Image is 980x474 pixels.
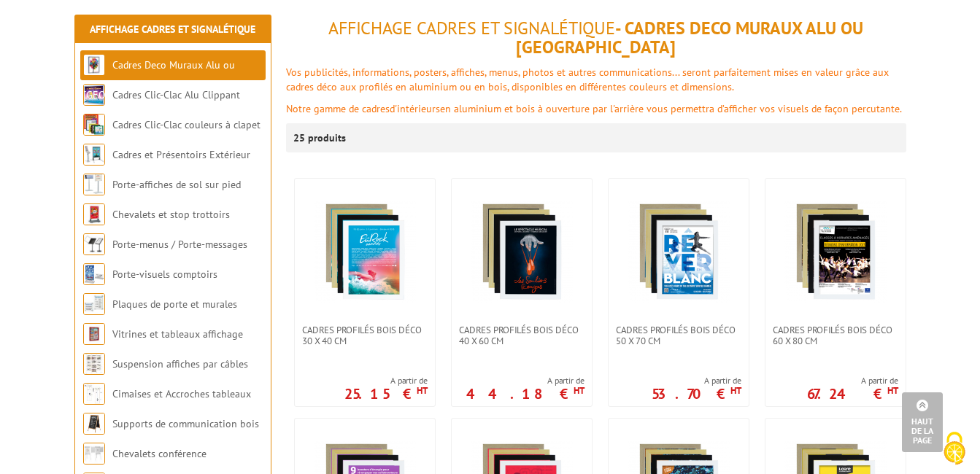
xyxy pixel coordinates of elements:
[112,118,261,131] a: Cadres Clic-Clac couleurs à clapet
[902,392,943,452] a: Haut de la page
[390,102,440,115] font: d'intérieurs
[112,447,207,460] a: Chevalets conférence
[784,201,887,303] img: Cadres Profilés Bois Déco 60 x 80 cm
[652,389,741,398] p: 53.70 €
[466,375,584,386] span: A partir de
[83,353,105,375] img: Suspension affiches par câbles
[83,174,105,195] img: Porte-affiches de sol sur pied
[328,17,615,39] span: Affichage Cadres et Signalétique
[83,144,105,166] img: Cadres et Présentoirs Extérieur
[730,384,741,397] sup: HT
[286,19,906,58] h1: - Cadres Deco Muraux Alu ou [GEOGRAPHIC_DATA]
[417,384,428,397] sup: HT
[83,383,105,405] img: Cimaises et Accroches tableaux
[471,201,573,303] img: Cadres Profilés Bois Déco 40 x 60 cm
[459,325,584,346] span: Cadres Profilés Bois Déco 40 x 60 cm
[773,325,898,346] span: Cadres Profilés Bois Déco 60 x 80 cm
[112,298,237,311] a: Plaques de porte et murales
[609,325,749,346] a: Cadres Profilés Bois Déco 50 x 70 cm
[83,203,105,225] img: Chevalets et stop trottoirs
[112,88,240,101] a: Cadres Clic-Clac Alu Clippant
[574,384,584,397] sup: HT
[286,66,889,93] font: Vos publicités, informations, posters, affiches, menus, photos et autres communications... seront...
[452,325,592,346] a: Cadres Profilés Bois Déco 40 x 60 cm
[112,327,243,341] a: Vitrines et tableaux affichage
[440,102,902,115] font: en aluminium et bois à ouverture par l'arrière vous permettra d’afficher vos visuels de façon per...
[83,443,105,465] img: Chevalets conférence
[286,102,390,115] font: Notre gamme de cadres
[616,325,741,346] span: Cadres Profilés Bois Déco 50 x 70 cm
[293,123,348,152] p: 25 produits
[90,23,255,36] a: Affichage Cadres et Signalétique
[295,325,435,346] a: Cadres Profilés Bois Déco 30 x 40 cm
[936,430,973,467] img: Cookies (fenêtre modale)
[807,389,898,398] p: 67.24 €
[112,178,241,191] a: Porte-affiches de sol sur pied
[628,201,730,303] img: Cadres Profilés Bois Déco 50 x 70 cm
[112,268,217,281] a: Porte-visuels comptoirs
[83,114,105,136] img: Cadres Clic-Clac couleurs à clapet
[83,323,105,345] img: Vitrines et tableaux affichage
[112,148,250,161] a: Cadres et Présentoirs Extérieur
[83,58,235,101] a: Cadres Deco Muraux Alu ou [GEOGRAPHIC_DATA]
[344,389,428,398] p: 25.15 €
[652,375,741,386] span: A partir de
[83,293,105,315] img: Plaques de porte et murales
[112,208,230,221] a: Chevalets et stop trottoirs
[112,387,251,400] a: Cimaises et Accroches tableaux
[314,201,416,303] img: Cadres Profilés Bois Déco 30 x 40 cm
[112,238,247,251] a: Porte-menus / Porte-messages
[83,233,105,255] img: Porte-menus / Porte-messages
[112,417,259,430] a: Supports de communication bois
[83,263,105,285] img: Porte-visuels comptoirs
[302,325,428,346] span: Cadres Profilés Bois Déco 30 x 40 cm
[887,384,898,397] sup: HT
[83,54,105,76] img: Cadres Deco Muraux Alu ou Bois
[112,357,248,370] a: Suspension affiches par câbles
[807,375,898,386] span: A partir de
[929,424,980,474] button: Cookies (fenêtre modale)
[83,413,105,435] img: Supports de communication bois
[765,325,906,346] a: Cadres Profilés Bois Déco 60 x 80 cm
[344,375,428,386] span: A partir de
[466,389,584,398] p: 44.18 €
